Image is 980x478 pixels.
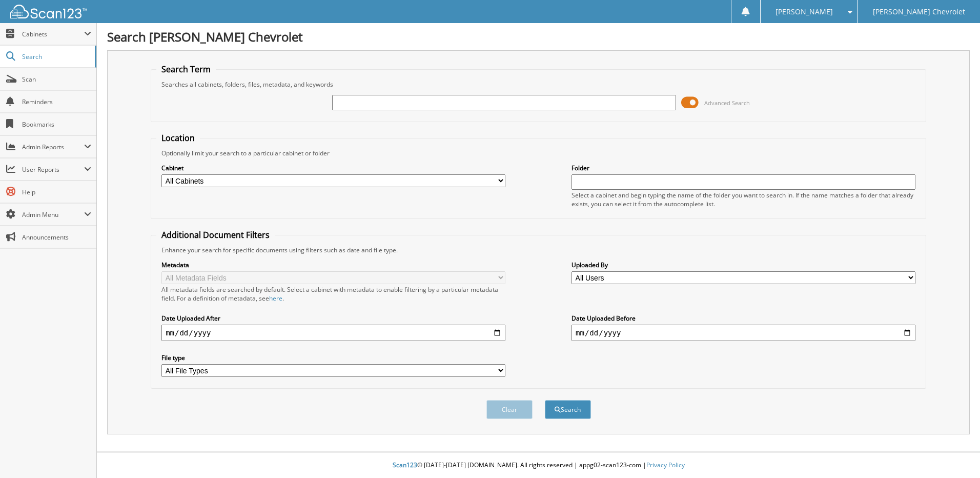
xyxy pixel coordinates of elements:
span: Cabinets [22,30,84,38]
input: start [161,325,505,341]
div: © [DATE]-[DATE] [DOMAIN_NAME]. All rights reserved | appg02-scan123-com | [97,453,980,478]
span: Scan [22,75,91,84]
div: Searches all cabinets, folders, files, metadata, and keywords [156,80,921,89]
img: scan123-logo-white.svg [10,5,87,18]
h1: Search [PERSON_NAME] Chevrolet [107,28,970,45]
input: end [571,325,915,341]
div: Select a cabinet and begin typing the name of the folder you want to search in. If the name match... [571,191,915,208]
label: File type [161,353,505,362]
span: [PERSON_NAME] Chevrolet [873,9,965,15]
legend: Location [156,132,200,144]
button: Clear [486,400,533,419]
legend: Search Term [156,64,216,75]
span: Admin Reports [22,143,84,151]
span: Admin Menu [22,210,84,219]
button: Search [545,400,591,419]
span: Advanced Search [704,99,750,107]
span: Help [22,188,91,196]
div: All metadata fields are searched by default. Select a cabinet with metadata to enable filtering b... [161,285,505,303]
legend: Additional Document Filters [156,229,275,241]
a: Privacy Policy [646,461,685,469]
span: Search [22,52,90,61]
iframe: Chat Widget [929,429,980,478]
label: Date Uploaded After [161,314,505,323]
label: Folder [571,164,915,172]
span: [PERSON_NAME] [775,9,833,15]
span: Announcements [22,233,91,242]
label: Uploaded By [571,261,915,269]
a: here [269,294,282,303]
span: User Reports [22,165,84,174]
div: Optionally limit your search to a particular cabinet or folder [156,149,921,157]
label: Cabinet [161,164,505,172]
label: Metadata [161,261,505,269]
span: Scan123 [393,461,417,469]
div: Enhance your search for specific documents using filters such as date and file type. [156,246,921,254]
span: Reminders [22,97,91,106]
label: Date Uploaded Before [571,314,915,323]
span: Bookmarks [22,120,91,129]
